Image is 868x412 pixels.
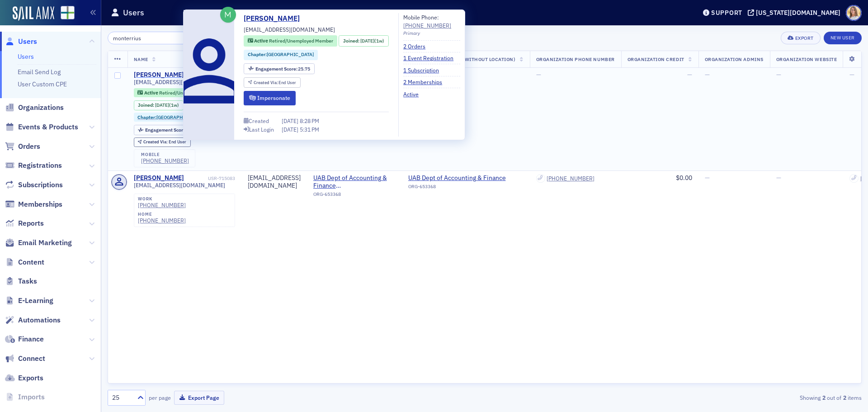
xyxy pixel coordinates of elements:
[748,9,844,16] button: [US_STATE][DOMAIN_NAME]
[18,180,63,190] span: Subscriptions
[687,71,692,79] span: —
[244,35,337,47] div: Active: Active: Retired/Unemployed Member
[244,91,296,105] button: Impersonate
[403,21,451,29] a: [PHONE_NUMBER]
[134,113,208,122] div: Chapter:
[5,257,44,267] a: Content
[123,7,144,18] h1: Users
[137,114,203,120] a: Chapter:[GEOGRAPHIC_DATA]
[18,37,37,47] span: Users
[61,6,75,20] img: SailAMX
[13,6,54,21] img: SailAMX
[705,56,764,62] span: Organization Admins
[282,117,300,124] span: [DATE]
[155,102,169,108] span: [DATE]
[141,157,189,164] a: [PHONE_NUMBER]
[174,391,224,405] button: Export Page
[5,296,53,306] a: E-Learning
[5,122,78,132] a: Events & Products
[300,117,319,124] span: 8:28 PM
[138,217,186,224] a: [PHONE_NUMBER]
[776,174,781,182] span: —
[339,35,388,47] div: Joined: 2025-09-08 00:00:00
[249,118,269,123] div: Created
[134,56,148,62] span: Name
[18,354,45,364] span: Connect
[249,127,274,132] div: Last Login
[343,38,360,45] span: Joined :
[313,174,396,190] a: UAB Dept of Accounting & Finance ([GEOGRAPHIC_DATA], [GEOGRAPHIC_DATA])
[5,392,45,402] a: Imports
[300,126,319,133] span: 5:31 PM
[18,68,61,76] a: Email Send Log
[138,202,186,208] a: [PHONE_NUMBER]
[145,127,188,133] span: Engagement Score :
[536,56,615,62] span: Organization Phone Number
[134,71,184,79] a: [PERSON_NAME]
[244,13,307,24] a: [PERSON_NAME]
[254,81,297,85] div: End User
[403,66,446,74] a: 1 Subscription
[360,38,374,44] span: [DATE]
[408,174,506,182] span: UAB Dept of Accounting & Finance
[705,71,710,79] span: —
[824,32,862,44] a: New User
[134,182,225,189] span: [EMAIL_ADDRESS][DOMAIN_NAME]
[5,238,72,248] a: Email Marketing
[536,71,541,79] span: —
[244,63,315,75] div: Engagement Score: 25.75
[5,180,63,190] a: Subscriptions
[254,38,269,44] span: Active
[149,393,171,402] label: per page
[54,6,75,21] a: View Homepage
[313,191,396,200] div: ORG-653368
[18,199,62,209] span: Memberships
[403,13,451,30] div: Mobile Phone:
[134,100,184,110] div: Joined: 2025-09-08 00:00:00
[627,56,684,62] span: Organization Credit
[403,78,449,86] a: 2 Memberships
[408,184,506,193] div: ORG-653368
[756,9,840,17] div: [US_STATE][DOMAIN_NAME]
[134,125,205,135] div: Engagement Score: 25.75
[254,80,279,85] span: Created Via :
[5,142,40,152] a: Orders
[18,276,37,286] span: Tasks
[676,174,692,182] span: $0.00
[403,54,460,62] a: 1 Event Registration
[18,218,44,228] span: Reports
[5,103,64,113] a: Organizations
[5,373,43,383] a: Exports
[18,122,78,132] span: Events & Products
[18,315,61,325] span: Automations
[18,296,53,306] span: E-Learning
[244,77,301,88] div: Created Via: End User
[18,103,64,113] span: Organizations
[248,174,301,190] div: [EMAIL_ADDRESS][DOMAIN_NAME]
[18,392,45,402] span: Imports
[849,71,854,79] span: —
[282,126,300,133] span: [DATE]
[313,174,396,190] span: UAB Dept of Accounting & Finance (Birmingham, AL)
[134,79,225,85] span: [EMAIL_ADDRESS][DOMAIN_NAME]
[134,174,184,182] a: [PERSON_NAME]
[137,114,156,120] span: Chapter :
[255,66,311,71] div: 25.75
[403,90,425,98] a: Active
[248,38,333,45] a: Active Retired/Unemployed Member
[185,175,235,181] div: USR-715083
[112,393,132,403] div: 25
[5,334,44,344] a: Finance
[547,175,594,182] a: [PHONE_NUMBER]
[846,5,862,21] span: Profile
[18,373,43,383] span: Exports
[155,102,179,108] div: (1w)
[138,212,186,217] div: home
[18,238,72,248] span: Email Marketing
